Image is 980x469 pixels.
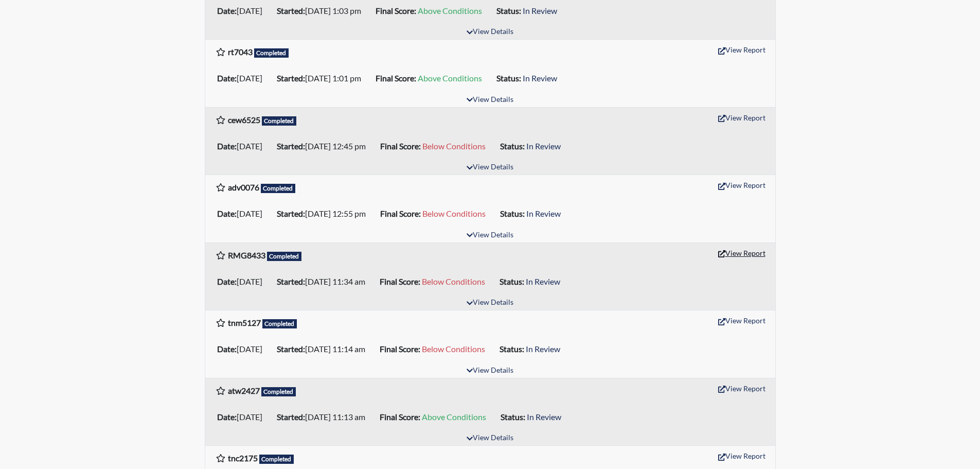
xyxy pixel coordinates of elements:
b: Started: [277,73,305,83]
b: Date: [217,344,237,354]
b: Final Score: [380,209,421,218]
b: Status: [500,344,524,354]
b: Date: [217,141,237,151]
b: Status: [496,6,521,15]
span: Completed [262,116,297,126]
span: Completed [254,48,289,58]
li: [DATE] 1:03 pm [273,3,371,19]
li: [DATE] [213,409,273,425]
b: tnm5127 [228,318,261,327]
button: View Details [462,431,518,445]
button: View Report [714,245,770,261]
li: [DATE] [213,205,273,222]
button: View Report [714,110,770,126]
span: In Review [526,209,561,218]
span: Completed [261,184,296,193]
b: Date: [217,6,237,15]
li: [DATE] [213,341,273,357]
b: tnc2175 [228,453,258,463]
b: Final Score: [376,73,416,83]
span: Above Conditions [418,73,482,83]
li: [DATE] 1:01 pm [273,70,371,86]
button: View Report [714,42,770,58]
span: Below Conditions [422,209,486,218]
span: Below Conditions [422,344,485,354]
b: Status: [501,412,525,422]
b: cew6525 [228,115,260,125]
li: [DATE] 11:14 am [273,341,376,357]
b: Date: [217,276,237,286]
span: Completed [267,252,302,261]
span: Above Conditions [422,412,486,422]
b: Started: [277,141,305,151]
li: [DATE] [213,3,273,19]
button: View Details [462,161,518,175]
b: Status: [500,141,525,151]
b: Status: [496,73,521,83]
b: Date: [217,412,237,422]
b: adv0076 [228,182,259,192]
b: Final Score: [380,276,420,286]
b: Started: [277,209,305,218]
span: Above Conditions [418,6,482,15]
b: Final Score: [380,344,420,354]
span: In Review [526,344,560,354]
span: In Review [523,73,557,83]
li: [DATE] [213,273,273,290]
b: atw2427 [228,386,260,395]
button: View Report [714,380,770,396]
span: Completed [262,319,297,328]
b: Status: [500,276,524,286]
b: Started: [277,412,305,422]
b: Started: [277,276,305,286]
b: Date: [217,73,237,83]
span: Below Conditions [422,276,485,286]
b: Final Score: [376,6,416,15]
button: View Details [462,93,518,107]
span: In Review [527,412,561,422]
button: View Report [714,448,770,464]
li: [DATE] [213,138,273,154]
li: [DATE] [213,70,273,86]
button: View Details [462,229,518,242]
b: Started: [277,6,305,15]
li: [DATE] 12:55 pm [273,205,376,222]
li: [DATE] 12:45 pm [273,138,376,154]
button: View Details [462,296,518,310]
span: Completed [259,455,294,464]
b: Started: [277,344,305,354]
span: Completed [261,387,296,396]
li: [DATE] 11:13 am [273,409,376,425]
button: View Details [462,25,518,39]
b: rt7043 [228,47,253,57]
b: Final Score: [380,412,420,422]
button: View Report [714,177,770,193]
span: In Review [523,6,557,15]
button: View Details [462,364,518,378]
b: Status: [500,209,525,218]
b: RMG8433 [228,250,265,260]
span: In Review [526,276,560,286]
span: Below Conditions [422,141,486,151]
b: Date: [217,209,237,218]
span: In Review [526,141,561,151]
b: Final Score: [380,141,421,151]
button: View Report [714,312,770,328]
li: [DATE] 11:34 am [273,273,376,290]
